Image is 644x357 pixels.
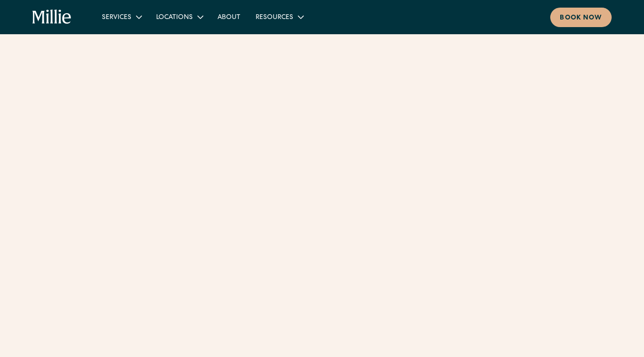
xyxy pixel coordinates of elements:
[550,8,612,27] a: Book now
[102,13,131,23] div: Services
[256,13,293,23] div: Resources
[248,9,310,25] div: Resources
[149,9,210,25] div: Locations
[560,13,602,23] div: Book now
[32,10,71,25] a: home
[156,13,193,23] div: Locations
[94,9,149,25] div: Services
[210,9,248,25] a: About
